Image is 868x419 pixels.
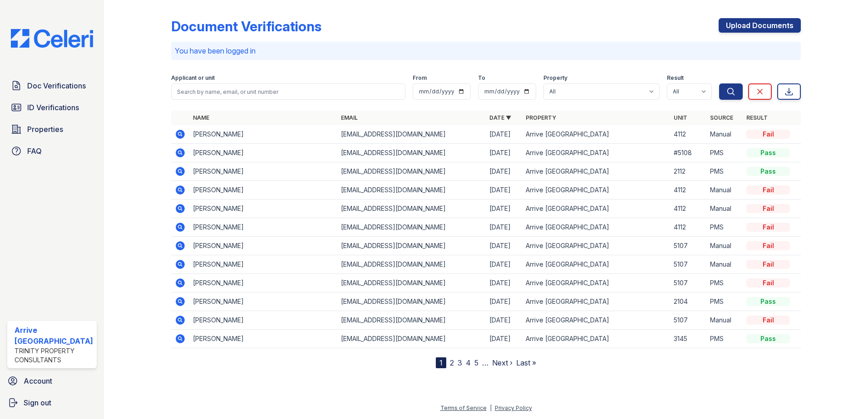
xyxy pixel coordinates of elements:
[4,29,100,48] img: CE_Logo_Blue-a8612792a0a2168367f1c8372b55b34899dd931a85d93a1a3d3e32e68fde9ad4.png
[670,311,706,330] td: 5107
[522,330,671,348] td: Arrive [GEOGRAPHIC_DATA]
[706,274,743,292] td: PMS
[486,162,522,181] td: [DATE]
[27,146,42,156] span: FAQ
[746,204,790,213] div: Fail
[458,358,462,367] a: 3
[27,80,86,91] span: Doc Verifications
[495,404,532,411] a: Privacy Policy
[189,311,338,330] td: [PERSON_NAME]
[522,200,671,218] td: Arrive [GEOGRAPHIC_DATA]
[522,144,671,162] td: Arrive [GEOGRAPHIC_DATA]
[337,125,486,144] td: [EMAIL_ADDRESS][DOMAIN_NAME]
[27,102,79,113] span: ID Verifications
[413,74,427,82] label: From
[522,237,671,255] td: Arrive [GEOGRAPHIC_DATA]
[710,114,733,121] a: Source
[706,181,743,200] td: Manual
[337,144,486,162] td: [EMAIL_ADDRESS][DOMAIN_NAME]
[670,125,706,144] td: 4112
[466,358,471,367] a: 4
[522,292,671,311] td: Arrive [GEOGRAPHIC_DATA]
[746,241,790,250] div: Fail
[706,162,743,181] td: PMS
[7,120,97,138] a: Properties
[522,274,671,292] td: Arrive [GEOGRAPHIC_DATA]
[706,330,743,348] td: PMS
[706,144,743,162] td: PMS
[341,114,358,121] a: Email
[670,218,706,237] td: 4112
[486,144,522,162] td: [DATE]
[746,148,790,157] div: Pass
[486,125,522,144] td: [DATE]
[7,77,97,95] a: Doc Verifications
[746,130,790,139] div: Fail
[746,114,768,121] a: Result
[746,297,790,306] div: Pass
[670,200,706,218] td: 4112
[746,334,790,343] div: Pass
[670,162,706,181] td: 2112
[670,237,706,255] td: 5107
[189,162,338,181] td: [PERSON_NAME]
[7,142,97,160] a: FAQ
[706,237,743,255] td: Manual
[24,375,52,386] span: Account
[746,223,790,232] div: Fail
[670,330,706,348] td: 3145
[189,144,338,162] td: [PERSON_NAME]
[337,274,486,292] td: [EMAIL_ADDRESS][DOMAIN_NAME]
[522,181,671,200] td: Arrive [GEOGRAPHIC_DATA]
[489,114,511,121] a: Date ▼
[450,358,454,367] a: 2
[337,255,486,274] td: [EMAIL_ADDRESS][DOMAIN_NAME]
[4,372,100,390] a: Account
[436,357,446,368] div: 1
[486,330,522,348] td: [DATE]
[337,311,486,330] td: [EMAIL_ADDRESS][DOMAIN_NAME]
[706,218,743,237] td: PMS
[189,274,338,292] td: [PERSON_NAME]
[670,274,706,292] td: 5107
[337,330,486,348] td: [EMAIL_ADDRESS][DOMAIN_NAME]
[440,404,487,411] a: Terms of Service
[543,74,567,82] label: Property
[337,181,486,200] td: [EMAIL_ADDRESS][DOMAIN_NAME]
[193,114,209,121] a: Name
[670,255,706,274] td: 5107
[526,114,556,121] a: Property
[486,200,522,218] td: [DATE]
[746,316,790,325] div: Fail
[522,125,671,144] td: Arrive [GEOGRAPHIC_DATA]
[189,237,338,255] td: [PERSON_NAME]
[706,292,743,311] td: PMS
[492,358,513,367] a: Next ›
[486,255,522,274] td: [DATE]
[337,162,486,181] td: [EMAIL_ADDRESS][DOMAIN_NAME]
[486,181,522,200] td: [DATE]
[27,124,63,135] span: Properties
[746,260,790,269] div: Fail
[482,357,488,368] span: …
[746,278,790,287] div: Fail
[4,394,100,412] a: Sign out
[670,144,706,162] td: #5108
[670,181,706,200] td: 4112
[171,74,215,82] label: Applicant or unit
[337,237,486,255] td: [EMAIL_ADDRESS][DOMAIN_NAME]
[746,167,790,176] div: Pass
[490,404,492,411] div: |
[522,162,671,181] td: Arrive [GEOGRAPHIC_DATA]
[670,292,706,311] td: 2104
[674,114,687,121] a: Unit
[522,218,671,237] td: Arrive [GEOGRAPHIC_DATA]
[7,98,97,117] a: ID Verifications
[337,292,486,311] td: [EMAIL_ADDRESS][DOMAIN_NAME]
[337,200,486,218] td: [EMAIL_ADDRESS][DOMAIN_NAME]
[719,18,801,33] a: Upload Documents
[706,200,743,218] td: Manual
[522,311,671,330] td: Arrive [GEOGRAPHIC_DATA]
[189,200,338,218] td: [PERSON_NAME]
[516,358,536,367] a: Last »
